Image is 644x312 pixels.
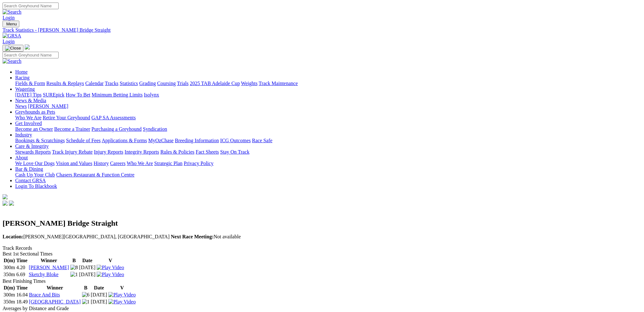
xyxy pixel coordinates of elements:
[16,299,28,304] text: 18.49
[108,299,136,305] img: Play Video
[29,272,59,277] a: Sketchy Bloke
[196,149,219,155] a: Fact Sheets
[16,265,25,270] text: 4.20
[120,81,138,86] a: Statistics
[3,257,15,264] th: D(m)
[29,257,69,264] th: Winner
[16,272,25,277] text: 6.69
[3,201,8,206] img: facebook.svg
[97,272,124,277] img: Play Video
[184,161,214,166] a: Privacy Policy
[15,132,32,137] a: Industry
[3,271,15,278] td: 350m
[43,115,90,120] a: Retire Your Greyhound
[3,15,15,20] a: Login
[56,172,134,177] a: Chasers Restaurant & Function Centre
[15,126,53,132] a: Become an Owner
[15,103,27,109] a: News
[92,126,142,132] a: Purchasing a Greyhound
[15,98,46,103] a: News & Media
[29,292,60,297] a: Brace And Bits
[43,92,64,97] a: SUREpick
[6,22,17,26] span: Menu
[79,265,96,270] text: [DATE]
[15,103,641,109] div: News & Media
[157,81,176,86] a: Coursing
[259,81,298,86] a: Track Maintenance
[15,155,28,160] a: About
[171,234,214,239] b: Next Race Meeting:
[70,272,78,277] img: 1
[3,245,641,251] div: Track Records
[3,285,15,291] th: D(m)
[3,9,22,15] img: Search
[29,285,81,291] th: Winner
[15,109,55,115] a: Greyhounds as Pets
[28,103,68,109] a: [PERSON_NAME]
[3,3,59,9] input: Search
[54,126,90,132] a: Become a Trainer
[220,138,251,143] a: ICG Outcomes
[15,172,55,177] a: Cash Up Your Club
[3,33,21,39] img: GRSA
[143,126,167,132] a: Syndication
[241,81,258,86] a: Weights
[29,265,69,270] a: [PERSON_NAME]
[3,27,641,33] a: Track Statistics - [PERSON_NAME] Bridge Straight
[91,299,107,304] text: [DATE]
[15,183,57,189] a: Login To Blackbook
[3,234,169,239] span: [PERSON_NAME][GEOGRAPHIC_DATA], [GEOGRAPHIC_DATA]
[97,265,124,270] a: View replay
[108,292,136,298] img: Play Video
[56,161,92,166] a: Vision and Values
[82,292,90,298] img: 6
[70,265,78,270] img: 8
[3,219,641,228] h2: [PERSON_NAME] Bridge Straight
[3,45,23,52] button: Toggle navigation
[66,92,91,97] a: How To Bet
[3,292,15,298] td: 300m
[82,285,90,291] th: B
[15,81,641,86] div: Racing
[15,121,42,126] a: Get Involved
[96,257,124,264] th: V
[46,81,84,86] a: Results & Replays
[25,44,30,50] img: logo-grsa-white.png
[3,264,15,271] td: 300m
[15,126,641,132] div: Get Involved
[9,201,14,206] img: twitter.svg
[3,306,641,311] div: Averages by Distance and Grade
[108,285,136,291] th: V
[91,292,107,297] text: [DATE]
[79,272,96,277] text: [DATE]
[3,251,641,257] div: Best 1st Sectional Times
[144,92,159,97] a: Isolynx
[92,92,143,97] a: Minimum Betting Limits
[15,92,41,97] a: [DATE] Tips
[171,234,241,239] span: Not available
[16,292,28,297] text: 16.04
[3,52,59,58] input: Search
[16,285,28,291] th: Time
[3,21,19,27] button: Toggle navigation
[15,161,641,166] div: About
[15,178,46,183] a: Contact GRSA
[15,86,35,92] a: Wagering
[105,81,118,86] a: Tracks
[175,138,219,143] a: Breeding Information
[110,161,125,166] a: Careers
[94,149,123,155] a: Injury Reports
[5,46,21,51] img: Close
[15,115,41,120] a: Who We Are
[16,257,28,264] th: Time
[66,138,100,143] a: Schedule of Fees
[252,138,272,143] a: Race Safe
[15,138,65,143] a: Bookings & Scratchings
[97,265,124,270] img: Play Video
[148,138,174,143] a: MyOzChase
[97,272,124,277] a: View replay
[3,39,15,44] a: Login
[15,161,54,166] a: We Love Our Dogs
[15,172,641,178] div: Bar & Dining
